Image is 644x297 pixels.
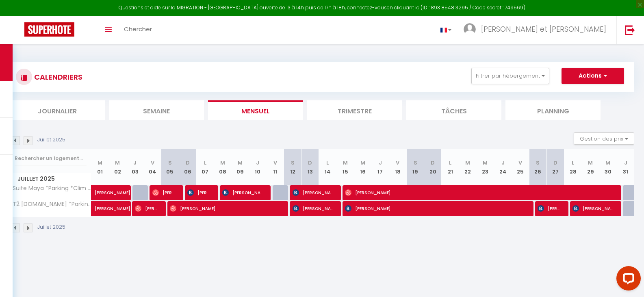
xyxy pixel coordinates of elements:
abbr: M [98,159,102,167]
li: Semaine [109,100,204,120]
th: 27 [546,149,564,185]
th: 19 [406,149,424,185]
span: [PERSON_NAME] [222,185,263,200]
th: 12 [284,149,301,185]
th: 21 [442,149,459,185]
abbr: V [273,159,277,167]
li: Planning [505,100,601,120]
span: [PERSON_NAME] [95,181,132,196]
abbr: J [624,159,627,167]
span: Juillet 2025 [10,173,91,185]
span: [PERSON_NAME] [170,201,280,216]
abbr: M [483,159,488,167]
span: [PERSON_NAME] [187,185,210,200]
abbr: D [553,159,557,167]
span: T2 [DOMAIN_NAME] *Parking *Clim *Wifi 4pers [11,201,93,207]
th: 02 [109,149,126,185]
th: 07 [196,149,214,185]
th: 15 [336,149,354,185]
th: 09 [231,149,249,185]
abbr: D [186,159,190,167]
a: [PERSON_NAME] [91,185,109,201]
abbr: V [396,159,399,167]
abbr: L [449,159,451,167]
span: [PERSON_NAME] [538,201,561,216]
abbr: S [536,159,540,167]
h3: CALENDRIERS [32,68,82,86]
a: en cliquant ici [387,4,421,11]
span: [PERSON_NAME] [152,185,176,200]
abbr: M [588,159,593,167]
th: 13 [301,149,319,185]
th: 22 [459,149,477,185]
img: logout [625,25,635,35]
th: 29 [582,149,599,185]
abbr: D [308,159,312,167]
abbr: S [414,159,417,167]
abbr: J [256,159,259,167]
abbr: V [518,159,522,167]
span: [PERSON_NAME] [345,185,613,200]
span: [PERSON_NAME] [293,185,333,200]
img: ... [464,23,476,35]
a: ... [PERSON_NAME] et [PERSON_NAME] [458,16,616,44]
th: 25 [512,149,529,185]
span: [PERSON_NAME][GEOGRAPHIC_DATA] [293,201,333,216]
abbr: M [238,159,243,167]
abbr: L [572,159,574,167]
th: 30 [599,149,617,185]
button: Filtrer par hébergement [471,68,549,84]
p: Juillet 2025 [37,136,65,144]
abbr: L [204,159,206,167]
th: 26 [529,149,546,185]
th: 28 [564,149,581,185]
th: 17 [371,149,389,185]
a: Chercher [118,16,158,44]
th: 23 [477,149,494,185]
abbr: J [379,159,382,167]
abbr: M [220,159,225,167]
iframe: LiveChat chat widget [610,263,644,297]
button: Gestion des prix [574,132,634,145]
th: 03 [126,149,144,185]
li: Trimestre [307,100,402,120]
abbr: M [605,159,610,167]
th: 10 [249,149,266,185]
li: Tâches [406,100,501,120]
th: 24 [494,149,512,185]
span: [PERSON_NAME] [95,197,132,212]
span: [PERSON_NAME] [572,201,613,216]
th: 08 [214,149,231,185]
th: 05 [161,149,179,185]
button: Actions [562,68,624,84]
abbr: J [133,159,137,167]
li: Journalier [10,100,105,120]
th: 04 [144,149,161,185]
li: Mensuel [208,100,303,120]
input: Rechercher un logement... [15,151,87,166]
th: 01 [91,149,109,185]
th: 06 [179,149,196,185]
a: [PERSON_NAME] [91,201,109,217]
th: 20 [424,149,442,185]
span: Chercher [124,25,152,33]
abbr: D [431,159,435,167]
abbr: M [115,159,120,167]
abbr: L [326,159,329,167]
abbr: M [343,159,348,167]
th: 16 [354,149,371,185]
span: [PERSON_NAME] [345,201,525,216]
span: [PERSON_NAME] et [PERSON_NAME] [481,24,606,34]
span: Suite Maya *Parking *Clim *Wifi *Centre-ville [11,185,93,191]
p: Juillet 2025 [37,223,65,231]
th: 11 [267,149,284,185]
th: 31 [617,149,634,185]
abbr: M [360,159,365,167]
img: Super Booking [24,22,74,37]
abbr: V [151,159,154,167]
abbr: S [291,159,295,167]
abbr: S [168,159,172,167]
th: 18 [389,149,406,185]
th: 14 [319,149,336,185]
